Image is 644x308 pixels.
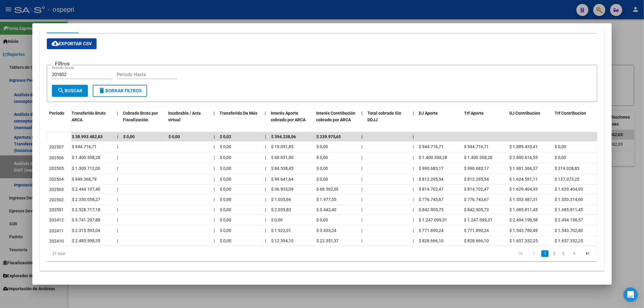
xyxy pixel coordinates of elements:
[413,177,414,182] span: |
[265,218,266,222] span: |
[555,228,583,233] span: $ 1.543.702,80
[271,197,291,202] span: $ 1.035,66
[464,197,489,202] span: $ 776.743,67
[123,134,135,139] span: $ 0,00
[72,228,100,233] span: $ 2.315.593,04
[72,166,100,171] span: $ 1.309.712,00
[49,207,64,212] span: 202501
[47,107,71,132] datatable-header-cell: Período
[265,238,266,243] span: |
[47,246,156,261] div: 21 total
[464,111,484,116] span: Trf Aporte
[49,177,64,182] span: 202504
[265,207,266,212] span: |
[316,207,336,212] span: $ 3.442,40
[49,228,64,233] span: 202411
[555,144,566,149] span: $ 0,00
[362,228,363,233] span: |
[555,218,583,222] span: $ 2.494.198,57
[265,177,266,182] span: |
[72,134,103,139] span: $ 38.993.482,83
[271,166,293,171] span: $ 84.538,45
[271,144,293,149] span: $ 19.051,85
[271,218,283,222] span: $ 0,00
[72,197,100,202] span: $ 2.330.058,27
[117,166,118,171] span: |
[362,207,363,212] span: |
[265,228,266,233] span: |
[220,207,231,212] span: $ 0,00
[123,111,158,122] span: Cobrado Bruto por Fiscalización
[550,250,558,257] a: 2
[361,111,363,116] span: |
[49,111,64,116] span: Período
[555,238,583,243] span: $ 1.657.332,25
[464,207,489,212] span: $ 842.905,73
[265,134,266,139] span: |
[413,134,414,139] span: |
[220,228,231,233] span: $ 0,00
[40,14,605,271] div: Aportes y Contribuciones de la Empresa: 30709441996
[117,134,118,139] span: |
[117,177,118,182] span: |
[271,177,293,182] span: $ 99.641,64
[362,238,363,243] span: |
[413,111,414,116] span: |
[510,155,538,160] span: $ 2.800.616,55
[214,177,215,182] span: |
[362,197,363,202] span: |
[49,239,64,243] span: 202410
[510,218,538,222] span: $ 2.494.198,58
[419,197,444,202] span: $ 776.743,67
[413,238,414,243] span: |
[271,134,296,139] span: $ 394.238,06
[316,228,336,233] span: $ 3.433,24
[69,107,114,133] datatable-header-cell: Transferido Bruto ARCA
[52,41,92,46] span: Exportar CSV
[117,197,118,202] span: |
[262,107,268,133] datatable-header-cell: |
[419,111,438,116] span: DJ Aporte
[57,88,82,94] span: Buscar
[464,238,489,243] span: $ 828.666,10
[510,177,538,182] span: $ 1.624.591,11
[220,134,231,139] span: $ 0,02
[549,249,559,259] li: page 2
[362,166,363,171] span: |
[569,250,580,257] a: go to next page
[214,166,215,171] span: |
[419,155,447,160] span: $ 1.400.308,28
[220,144,231,149] span: $ 0,00
[316,155,328,160] span: $ 0,00
[464,166,489,171] span: $ 990.683,17
[419,166,444,171] span: $ 990.683,17
[52,60,73,67] h3: Filtros
[214,134,215,139] span: |
[464,228,489,233] span: $ 771.890,24
[98,88,142,94] span: Borrar Filtros
[114,107,120,133] datatable-header-cell: |
[93,85,147,97] button: Borrar Filtros
[316,197,336,202] span: $ 1.977,55
[117,111,118,116] span: |
[265,144,266,149] span: |
[555,187,583,192] span: $ 1.629.404,93
[117,187,118,192] span: |
[49,197,64,202] span: 202502
[541,250,549,257] a: 1
[359,107,365,133] datatable-header-cell: |
[265,166,266,171] span: |
[220,177,231,182] span: $ 0,00
[271,155,293,160] span: $ 68.031,90
[316,144,328,149] span: $ 0,00
[555,207,583,212] span: $ 1.685.811,45
[555,155,566,160] span: $ 0,00
[168,111,201,122] span: Incobrable / Acta virtual
[316,187,339,192] span: $ 68.362,03
[214,197,215,202] span: |
[265,187,266,192] span: |
[413,207,414,212] span: |
[271,228,291,233] span: $ 1.922,01
[213,111,215,116] span: |
[214,218,215,222] span: |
